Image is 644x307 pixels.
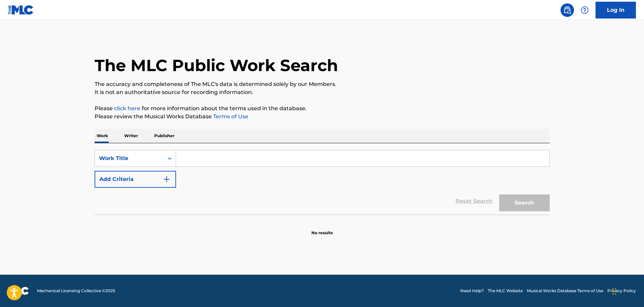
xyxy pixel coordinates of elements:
[95,88,550,96] p: It is not an authoritative source for recording information.
[95,104,550,113] p: Please for more information about the terms used in the database.
[311,222,333,236] p: No results
[37,288,115,294] span: Mechanical Licensing Collective © 2025
[95,80,550,88] p: The accuracy and completeness of The MLC's data is determined solely by our Members.
[114,105,140,112] a: click here
[596,2,636,19] a: Log In
[578,3,591,17] div: Help
[610,275,644,307] iframe: Chat Widget
[95,129,110,143] p: Work
[581,6,589,14] img: help
[95,55,338,75] h1: The MLC Public Work Search
[612,281,616,302] div: Drag
[563,6,571,14] img: search
[561,3,574,17] a: Public Search
[122,129,140,143] p: Writer
[152,129,176,143] p: Publisher
[8,287,29,295] img: logo
[527,288,603,294] a: Musical Works Database Terms of Use
[212,113,248,120] a: Terms of Use
[95,171,176,188] button: Add Criteria
[460,288,484,294] a: Need Help?
[95,113,550,121] p: Please review the Musical Works Database
[99,154,160,162] div: Work Title
[163,175,171,183] img: 9d2ae6d4665cec9f34b9.svg
[95,150,550,215] form: Search Form
[488,288,523,294] a: The MLC Website
[8,5,34,15] img: MLC Logo
[607,288,636,294] a: Privacy Policy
